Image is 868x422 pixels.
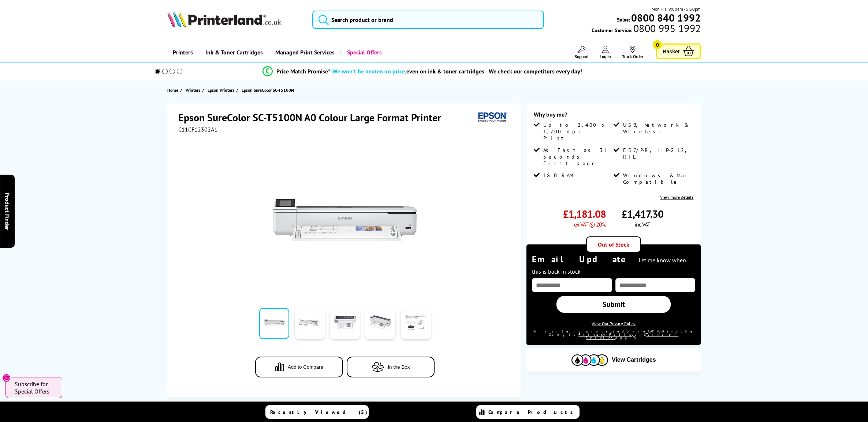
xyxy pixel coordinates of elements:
span: USB, Network & Wireless [623,122,692,135]
span: In the Box [388,364,410,370]
a: Log In [600,46,611,59]
span: Home [167,86,178,94]
span: C11CF12302A1 [178,126,217,133]
span: Product Finder [4,192,11,230]
a: View Our Privacy Policy [592,321,636,326]
span: Add to Compare [288,364,323,370]
span: 0 [653,40,662,49]
button: View Cartridges [532,354,695,366]
a: Compare Products [476,405,580,419]
button: In the Box [347,357,435,377]
span: Customer Service: [592,25,701,34]
a: Basket 0 [656,43,701,59]
a: Track Order [622,46,643,59]
span: 1GB RAM [543,172,574,179]
a: Home [167,86,180,94]
span: We won’t be beaten on price, [332,68,406,75]
a: Printerland Logo [167,11,303,28]
a: Printers [167,43,198,62]
span: Epson Printers [208,86,234,94]
a: Privacy Policy [578,332,635,337]
span: Let me know when this is back in stock [532,256,686,275]
span: Up to 2,400 x 1,200 dpi Print [543,122,612,141]
span: inc VAT [635,221,650,228]
a: Submit [556,296,671,313]
b: 0800 840 1992 [631,11,701,24]
h1: Epson SureColor SC-T5100N A0 Colour Large Format Printer [178,111,448,124]
div: Out of Stock [586,236,641,252]
button: Close [2,374,11,382]
span: 0800 995 1992 [632,25,701,32]
a: Ink & Toner Cartridges [198,43,268,62]
span: ex VAT @ 20% [574,221,606,228]
span: £1,181.08 [563,207,606,221]
a: Managed Print Services [268,43,340,62]
div: Email Update [532,254,695,276]
a: Epson SureColor SC-T5100N [242,86,296,94]
span: Ink & Toner Cartridges [205,43,263,62]
span: Subscribe for Special Offers [15,380,55,395]
span: Mon - Fri 9:00am - 5:30pm [652,5,701,12]
div: This site is protected by reCAPTCHA and the Google and apply. [532,330,695,339]
li: modal_Promise [145,65,700,78]
div: - even on ink & toner cartridges - We check our competitors every day! [330,68,582,75]
a: Support [575,46,589,59]
span: Compare Products [488,409,577,415]
span: Printers [186,86,200,94]
span: Price Match Promise* [276,68,330,75]
input: Search product or brand [312,11,544,29]
button: Add to Compare [255,357,343,377]
a: Recently Viewed (5) [265,405,369,419]
div: Why buy me? [534,111,693,122]
span: ESC/P-R, HP-GL2, RTL [623,147,692,160]
span: Epson SureColor SC-T5100N [242,86,294,94]
span: Windows & Mac Compatible [623,172,692,185]
span: As Fast as 31 Seconds First page [543,147,612,167]
span: Sales: [617,16,630,23]
a: Special Offers [340,43,387,62]
span: Recently Viewed (5) [270,409,368,415]
a: 0800 840 1992 [630,14,701,21]
a: View more details [660,194,693,200]
img: Printerland Logo [167,11,282,27]
a: Terms of Service [586,332,678,340]
a: Epson Printers [208,86,236,94]
img: Epson [475,111,509,124]
span: Support [575,54,589,59]
span: Basket [663,46,679,56]
a: Printers [186,86,202,94]
img: Cartridges [571,354,608,366]
img: Epson SureColor SC-T5100N [273,148,417,291]
span: Log In [600,54,611,59]
span: £1,417.30 [622,207,663,221]
span: View Cartridges [612,357,656,363]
